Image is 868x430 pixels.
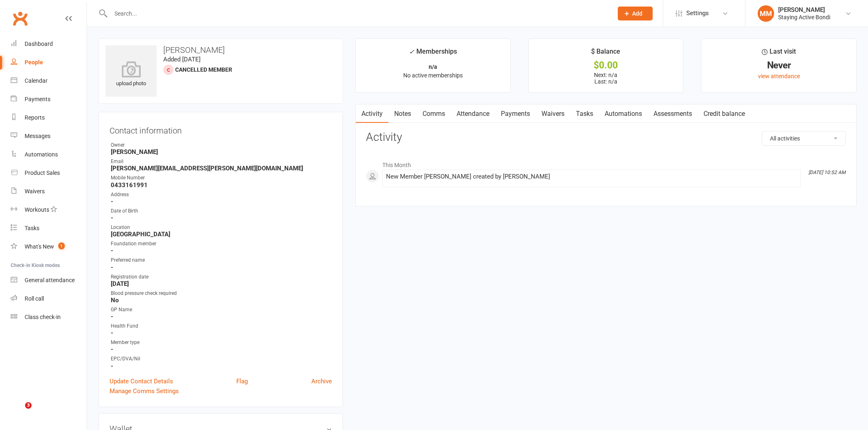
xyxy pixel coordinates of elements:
div: Health Fund [111,322,332,330]
a: Roll call [11,290,87,308]
div: What's New [25,243,54,250]
div: [PERSON_NAME] [778,6,830,14]
div: upload photo [105,61,157,88]
div: Preferred name [111,256,332,264]
a: Messages [11,127,87,145]
div: Foundation member [111,240,332,248]
a: Waivers [11,182,87,201]
div: People [25,59,43,66]
div: EPC/DVA/Nil [111,355,332,363]
a: Notes [388,104,417,123]
a: Tasks [11,219,87,238]
div: Blood pressure check required [111,290,332,297]
i: [DATE] 10:52 AM [809,170,845,175]
a: Attendance [451,104,495,123]
time: Added [DATE] [163,56,201,63]
a: Automations [599,104,648,123]
div: Location [111,224,332,231]
span: Settings [686,4,709,23]
div: Messages [25,133,50,139]
a: Archive [311,376,332,386]
p: Next: n/a Last: n/a [536,72,676,85]
span: 3 [25,402,32,409]
div: Staying Active Bondi [778,14,830,21]
a: People [11,53,87,72]
div: Member type [111,339,332,346]
div: New Member [PERSON_NAME] created by [PERSON_NAME] [386,173,797,180]
div: $ Balance [591,46,620,61]
strong: - [111,247,332,254]
a: Automations [11,145,87,164]
span: 1 [58,242,65,249]
i: ✓ [409,48,414,56]
strong: [DATE] [111,280,332,287]
div: Date of Birth [111,207,332,215]
a: Activity [356,104,388,123]
a: Calendar [11,72,87,90]
h3: Contact information [110,123,332,135]
strong: - [111,329,332,337]
a: Product Sales [11,164,87,182]
div: $0.00 [536,61,676,70]
strong: - [111,362,332,370]
div: Product Sales [25,170,60,176]
a: Class kiosk mode [11,308,87,326]
div: General attendance [25,277,75,283]
span: No active memberships [403,72,463,79]
div: Payments [25,96,50,102]
strong: - [111,264,332,271]
a: Credit balance [698,104,751,123]
div: Registration date [111,273,332,281]
span: Cancelled member [175,66,232,73]
a: Tasks [570,104,599,123]
a: Workouts [11,201,87,219]
div: Reports [25,114,45,121]
iframe: Intercom live chat [8,402,28,422]
a: What's New1 [11,238,87,256]
a: Assessments [648,104,698,123]
div: Calendar [25,77,48,84]
strong: n/a [429,63,437,70]
strong: - [111,198,332,205]
a: Payments [495,104,536,123]
strong: - [111,214,332,222]
div: Last visit [762,46,796,61]
span: Add [632,10,642,17]
div: Tasks [25,225,39,231]
div: Waivers [25,188,45,195]
div: Owner [111,141,332,149]
a: Flag [236,376,248,386]
a: Clubworx [10,8,30,29]
div: GP Name [111,306,332,314]
div: Mobile Number [111,174,332,182]
div: Email [111,158,332,165]
button: Add [618,7,653,20]
div: Roll call [25,295,44,302]
div: Address [111,191,332,199]
a: Reports [11,109,87,127]
strong: [PERSON_NAME][EMAIL_ADDRESS][PERSON_NAME][DOMAIN_NAME] [111,165,332,172]
a: Payments [11,90,87,109]
div: Memberships [409,46,457,61]
h3: [PERSON_NAME] [105,45,336,54]
a: General attendance kiosk mode [11,271,87,290]
li: This Month [366,156,846,170]
a: Dashboard [11,35,87,53]
div: Automations [25,151,58,158]
div: MM [758,5,774,22]
div: Workouts [25,206,49,213]
strong: [GEOGRAPHIC_DATA] [111,231,332,238]
a: Manage Comms Settings [110,386,179,396]
strong: 0433161991 [111,181,332,189]
strong: - [111,346,332,353]
h3: Activity [366,131,846,144]
strong: - [111,313,332,320]
div: Class check-in [25,314,61,320]
a: view attendance [758,73,800,79]
a: Comms [417,104,451,123]
div: Never [709,61,849,70]
strong: [PERSON_NAME] [111,148,332,156]
a: Waivers [536,104,570,123]
input: Search... [108,8,607,19]
strong: No [111,296,332,304]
